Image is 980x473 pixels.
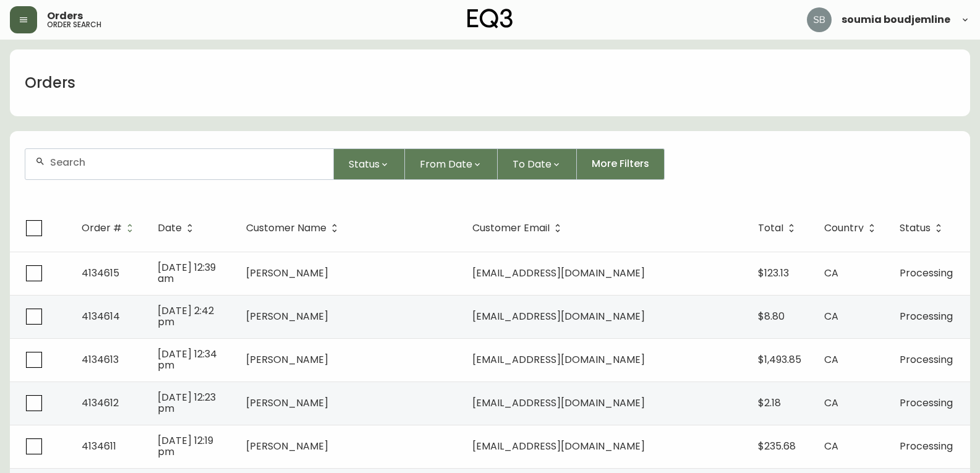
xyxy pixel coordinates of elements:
button: More Filters [577,148,665,180]
span: Customer Email [472,223,566,234]
span: CA [824,309,838,323]
span: $2.18 [758,396,781,410]
span: [DATE] 12:23 pm [158,390,216,415]
span: Processing [900,352,953,367]
span: To Date [513,156,552,172]
span: $1,493.85 [758,352,801,367]
span: Status [900,224,931,232]
span: [EMAIL_ADDRESS][DOMAIN_NAME] [472,352,645,367]
span: Status [900,223,947,234]
span: 4134614 [82,309,120,323]
img: logo [467,9,513,28]
span: [DATE] 12:34 pm [158,347,217,372]
span: Processing [900,266,953,280]
span: Processing [900,439,953,453]
span: 4134612 [82,396,119,410]
span: [EMAIL_ADDRESS][DOMAIN_NAME] [472,266,645,280]
h5: order search [47,21,101,28]
span: Orders [47,11,83,21]
span: 4134611 [82,439,116,453]
span: Order # [82,223,138,234]
span: CA [824,352,838,367]
span: Processing [900,396,953,410]
span: Status [349,156,380,172]
span: [DATE] 12:19 pm [158,433,213,459]
span: [PERSON_NAME] [246,439,328,453]
button: From Date [405,148,498,180]
span: CA [824,396,838,410]
span: [PERSON_NAME] [246,266,328,280]
span: Customer Name [246,223,343,234]
span: Total [758,224,783,232]
span: Customer Email [472,224,550,232]
button: Status [334,148,405,180]
span: CA [824,266,838,280]
button: To Date [498,148,577,180]
input: Search [50,156,323,168]
span: $8.80 [758,309,785,323]
span: [EMAIL_ADDRESS][DOMAIN_NAME] [472,309,645,323]
span: 4134615 [82,266,119,280]
span: [DATE] 2:42 pm [158,304,214,329]
span: [PERSON_NAME] [246,352,328,367]
span: [DATE] 12:39 am [158,260,216,286]
span: Date [158,223,198,234]
span: Total [758,223,799,234]
span: $235.68 [758,439,796,453]
span: [EMAIL_ADDRESS][DOMAIN_NAME] [472,396,645,410]
img: 83621bfd3c61cadf98040c636303d86a [807,7,832,32]
span: More Filters [592,157,649,171]
span: $123.13 [758,266,789,280]
span: Country [824,224,864,232]
span: soumia boudjemline [842,15,950,25]
span: Customer Name [246,224,326,232]
span: [PERSON_NAME] [246,309,328,323]
span: CA [824,439,838,453]
span: Date [158,224,182,232]
span: 4134613 [82,352,119,367]
span: Country [824,223,880,234]
h1: Orders [25,72,75,93]
span: Order # [82,224,122,232]
span: [EMAIL_ADDRESS][DOMAIN_NAME] [472,439,645,453]
span: [PERSON_NAME] [246,396,328,410]
span: From Date [420,156,472,172]
span: Processing [900,309,953,323]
